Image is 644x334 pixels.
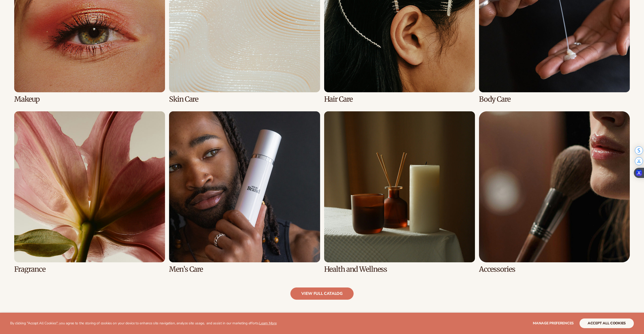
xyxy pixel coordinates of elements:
h3: Makeup [14,95,165,103]
button: accept all cookies [580,318,634,328]
button: Manage preferences [533,318,574,328]
div: 5 / 8 [14,111,165,273]
div: 7 / 8 [324,111,475,273]
span: Manage preferences [533,321,574,326]
h3: Hair Care [324,95,475,103]
p: By clicking "Accept All Cookies", you agree to the storing of cookies on your device to enhance s... [10,321,277,326]
h3: Skin Care [169,95,320,103]
h3: Body Care [479,95,630,103]
div: 8 / 8 [479,111,630,273]
a: Learn More [259,321,276,326]
div: 6 / 8 [169,111,320,273]
a: view full catalog [290,287,354,300]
